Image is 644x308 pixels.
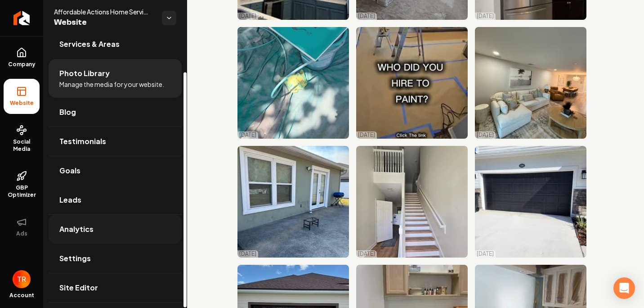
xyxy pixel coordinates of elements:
span: Testimonials [59,136,106,147]
a: Company [4,40,40,75]
p: [DATE] [358,250,375,258]
span: Affordable Actions Home Services llc [54,7,155,16]
p: [DATE] [239,13,256,20]
a: Leads [49,186,182,214]
p: [DATE] [239,250,256,258]
div: Open Intercom Messenger [613,277,635,299]
span: Website [6,100,37,107]
span: Services & Areas [59,39,120,50]
a: Settings [49,244,182,273]
span: Leads [59,195,81,205]
span: Goals [59,165,80,176]
span: Company [4,61,39,68]
img: Black garage door of a modern home with concrete driveway and stone accents. [475,146,586,258]
img: Modern living room featuring a white sectional sofa, wooden coffee table, and elegant decor. [475,27,586,139]
img: Rebolt Logo [13,11,30,25]
img: Tyler Rob [13,270,31,288]
span: Analytics [59,224,94,235]
a: Services & Areas [49,30,182,59]
img: Exterior of a house with large windows, patio, and a small table next to a grill. [237,146,349,258]
img: Yellow paint spatters on a green tarp with a paint can and brush nearby. [237,27,349,139]
img: Bright foyer with wooden stairs leading to an upstairs landing and an open door. [356,146,468,258]
span: Social Media [4,138,40,153]
a: Analytics [49,215,182,244]
span: Photo Library [59,68,110,79]
span: Website [54,16,155,29]
button: Open user button [13,270,31,288]
span: GBP Optimizer [4,184,40,199]
a: Social Media [4,118,40,160]
span: Site Editor [59,282,98,293]
p: [DATE] [358,131,375,139]
a: Blog [49,98,182,127]
img: Room being prepared for painting with ladders and blue tape for clean lines. Discount offer visible. [356,27,468,139]
p: [DATE] [239,131,256,139]
span: Manage the media for your website. [59,80,164,89]
a: Testimonials [49,127,182,156]
span: Account [9,292,34,299]
p: [DATE] [477,250,494,258]
p: [DATE] [358,13,375,20]
span: Settings [59,253,91,264]
p: [DATE] [477,13,494,20]
p: [DATE] [477,131,494,139]
a: Goals [49,156,182,185]
button: Ads [4,209,40,245]
span: Blog [59,107,76,118]
a: Site Editor [49,273,182,302]
span: Ads [13,230,31,237]
a: GBP Optimizer [4,163,40,206]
